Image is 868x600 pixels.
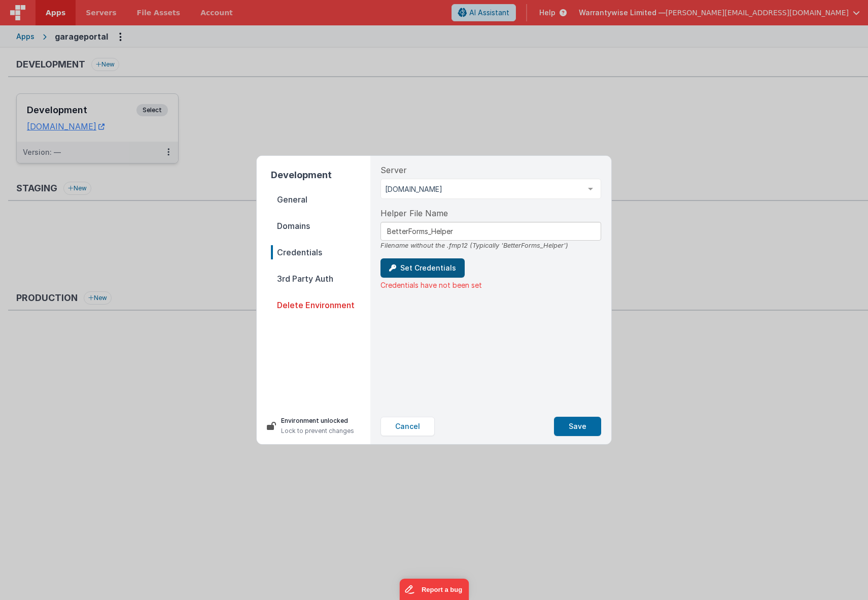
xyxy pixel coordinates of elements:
span: Helper File Name [380,207,448,219]
p: Credentials have not been set [380,280,601,290]
iframe: Marker.io feedback button [399,579,469,600]
button: Set Credentials [380,258,465,278]
span: Credentials [271,245,370,259]
div: Filename without the .fmp12 (Typically 'BetterForms_Helper') [380,241,601,250]
p: Lock to prevent changes [281,426,354,436]
span: [DOMAIN_NAME] [385,184,580,194]
span: General [271,192,370,207]
span: Domains [271,219,370,233]
span: Server [380,164,407,176]
button: Cancel [380,417,435,436]
h2: Development [271,168,370,182]
input: Enter BetterForms Helper Name [380,222,601,241]
p: Environment unlocked [281,416,354,426]
span: 3rd Party Auth [271,272,370,286]
button: Save [554,417,601,436]
span: Delete Environment [271,298,370,312]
